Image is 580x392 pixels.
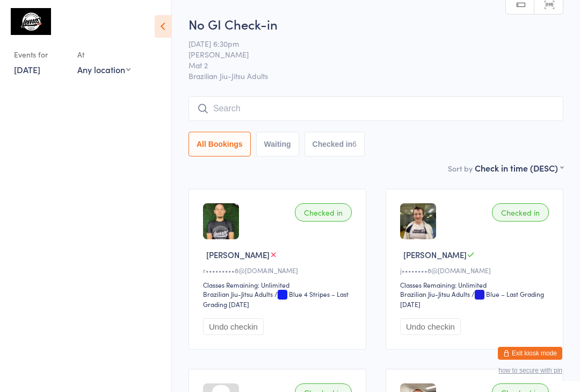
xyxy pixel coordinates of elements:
[77,63,130,75] div: Any location
[203,318,264,335] button: Undo checkin
[203,266,355,275] div: r•••••••••8@[DOMAIN_NAME]
[498,367,562,374] button: how to secure with pin
[256,132,299,156] button: Waiting
[189,15,563,33] h2: No GI Check-in
[189,38,547,49] span: [DATE] 6:30pm
[206,249,270,260] span: [PERSON_NAME]
[295,203,352,222] div: Checked in
[203,203,239,239] img: image1644918373.png
[403,249,467,260] span: [PERSON_NAME]
[189,132,251,156] button: All Bookings
[11,8,51,35] img: Lemos Brazilian Jiu-Jitsu
[203,280,355,289] div: Classes Remaining: Unlimited
[14,46,67,63] div: Events for
[492,203,549,222] div: Checked in
[498,347,562,360] button: Exit kiosk mode
[400,203,436,239] img: image1656057971.png
[189,70,563,81] span: Brazilian Jiu-Jitsu Adults
[189,60,547,70] span: Mat 2
[475,162,563,174] div: Check in time (DESC)
[189,96,563,121] input: Search
[203,289,273,298] div: Brazilian Jiu-Jitsu Adults
[352,140,357,148] div: 6
[400,318,461,335] button: Undo checkin
[400,289,470,298] div: Brazilian Jiu-Jitsu Adults
[77,46,130,63] div: At
[305,132,365,156] button: Checked in6
[400,280,552,289] div: Classes Remaining: Unlimited
[14,63,40,75] a: [DATE]
[189,49,547,60] span: [PERSON_NAME]
[448,163,473,174] label: Sort by
[400,266,552,275] div: j••••••••8@[DOMAIN_NAME]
